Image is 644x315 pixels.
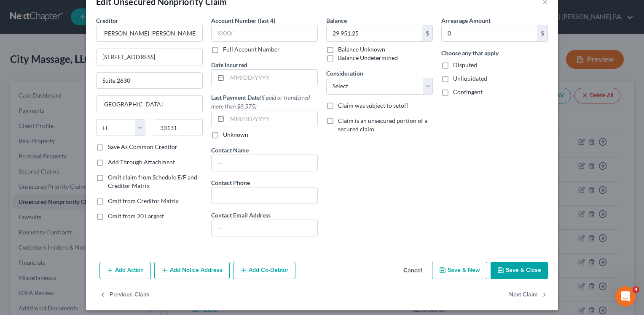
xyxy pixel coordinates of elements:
[397,263,429,280] button: Cancel
[326,16,347,25] label: Balance
[108,212,164,220] span: Omit from 20 Largest
[338,102,408,109] span: Claim was subject to setoff
[338,45,385,54] label: Balance Unknown
[211,60,247,69] label: Date Incurred
[212,155,317,171] input: --
[212,220,317,236] input: --
[223,45,280,54] label: Full Account Number
[108,143,177,151] label: Save As Common Creditor
[432,262,487,280] button: Save & New
[97,96,202,112] input: Enter city...
[211,93,318,111] label: Last Payment Date
[108,174,197,189] span: Omit claim from Schedule E/F and Creditor Matrix
[338,117,427,133] span: Claim is an unsecured portion of a secured claim
[211,146,249,155] label: Contact Name
[223,130,248,139] label: Unknown
[97,49,202,65] input: Enter address...
[509,286,548,304] button: Next Claim
[491,262,548,280] button: Save & Close
[441,49,499,57] label: Choose any that apply
[211,178,250,187] label: Contact Phone
[233,262,295,280] button: Add Co-Debtor
[211,25,318,42] input: XXXX
[211,211,271,220] label: Contact Email Address
[108,197,179,204] span: Omit from Creditor Matrix
[453,88,483,95] span: Contingent
[96,25,203,42] input: Search creditor by name...
[97,73,202,89] input: Apt, Suite, etc...
[99,262,151,280] button: Add Action
[211,16,275,25] label: Account Number (last 4)
[99,286,150,304] button: Previous Claim
[326,69,363,78] label: Consideration
[96,17,118,24] span: Creditor
[453,61,477,68] span: Disputed
[327,25,422,41] input: 0.00
[211,94,310,110] span: (If paid or transferred more than $8,575)
[108,158,175,166] label: Add Through Attachment
[227,111,317,127] input: MM/DD/YYYY
[422,25,432,41] div: $
[537,25,547,41] div: $
[227,70,317,86] input: MM/DD/YYYY
[212,187,317,204] input: --
[338,54,398,62] label: Balance Undetermined
[154,262,230,280] button: Add Notice Address
[442,25,537,41] input: 0.00
[453,75,487,82] span: Unliquidated
[441,16,491,25] label: Arrearage Amount
[633,286,639,293] span: 4
[154,119,203,136] input: Enter zip...
[615,286,636,307] iframe: Intercom live chat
